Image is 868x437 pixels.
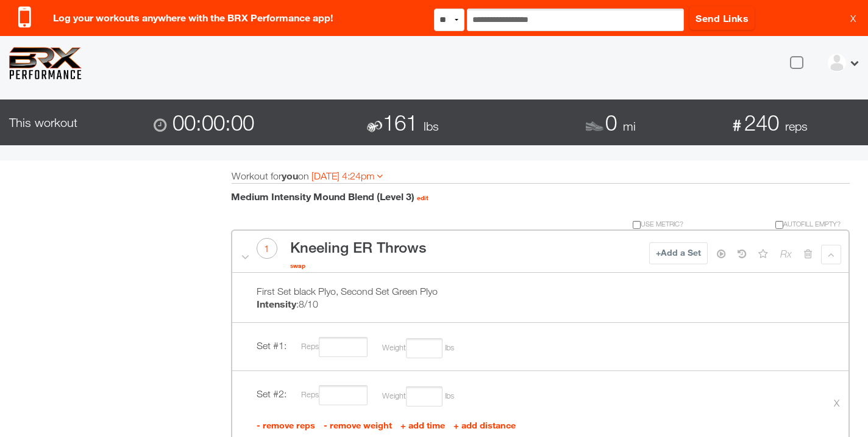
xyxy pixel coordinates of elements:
[231,190,841,204] h1: Medium Intensity Mound Blend (Level 3)
[144,99,361,145] div: 00:00:00
[623,119,636,133] span: mi
[232,322,849,370] li: Set # 1 :
[785,119,808,133] span: reps
[850,12,856,24] a: X
[257,420,318,430] a: - remove reps
[578,99,723,145] div: 0
[656,247,661,258] b: +
[232,272,849,323] li: First Set black Plyo, Second Set Green Plyo : 8/10
[724,99,868,145] div: 240
[257,238,277,259] div: 1
[417,194,429,201] a: edit
[780,245,792,263] i: Rx
[257,298,296,309] b: Intensity
[454,420,516,430] a: + add distance
[222,219,693,229] div: Use metric?
[362,115,387,138] img: dumbbell
[649,242,708,264] a: Add a Set
[282,170,298,181] b: you
[324,420,394,430] a: - remove weight
[370,386,454,406] div: Weight lbs
[400,420,447,430] a: + add time
[579,112,610,142] img: shoe
[834,383,839,424] a: X
[311,170,383,181] a: [DATE] 4:24pm
[733,116,741,134] b: #
[290,259,305,272] a: swap
[232,370,849,419] li: Set # 2 :
[370,338,454,358] div: Weight lbs
[9,47,82,79] img: 6f7da32581c89ca25d665dc3aae533e4f14fe3ef_original.svg
[361,99,578,145] div: 161
[289,385,368,405] div: Reps
[290,233,426,258] h2: Kneeling ER Throws
[689,6,755,30] a: Send Links
[424,119,439,133] span: lbs
[289,337,368,357] div: Reps
[232,168,850,183] div: Workout for on
[828,54,846,72] img: ex-default-user.svg
[692,219,850,229] div: Autofill Empty?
